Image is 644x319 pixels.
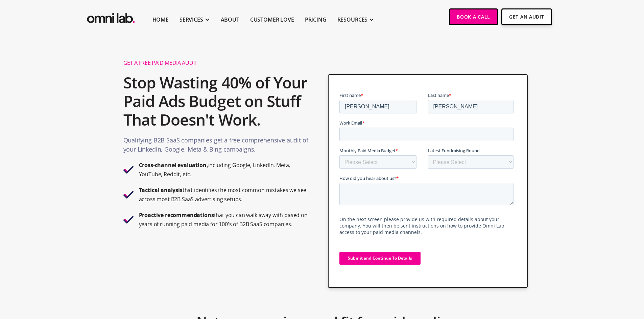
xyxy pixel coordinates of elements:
[123,59,310,67] h1: Get a Free Paid Media Audit
[339,92,516,270] iframe: Form 0
[250,16,294,24] a: Customer Love
[139,161,208,169] strong: Cross-channel evaluation,
[86,8,136,25] a: home
[139,211,308,228] strong: that you can walk away with based on years of running paid media for 100's of B2B SaaS companies.
[337,16,368,24] div: RESOURCES
[139,161,290,178] strong: including Google, LinkedIn, Meta, YouTube, Reddit, etc.
[501,8,552,25] a: Get An Audit
[139,186,307,203] strong: that identifies the most common mistakes we see across most B2B SaaS advertising setups.
[152,16,169,24] a: Home
[139,211,214,219] strong: Proactive recommendations
[221,16,239,24] a: About
[305,16,327,24] a: Pricing
[139,186,183,194] strong: Tactical analysis
[86,8,136,25] img: Omni Lab: B2B SaaS Demand Generation Agency
[449,8,498,25] a: Book a Call
[123,70,310,133] h2: Stop Wasting 40% of Your Paid Ads Budget on Stuff That Doesn't Work.
[123,136,310,157] p: Qualifying B2B SaaS companies get a free comprehensive audit of your LinkedIn, Google, Meta & Bin...
[180,16,203,24] div: SERVICES
[522,241,644,319] iframe: Chat Widget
